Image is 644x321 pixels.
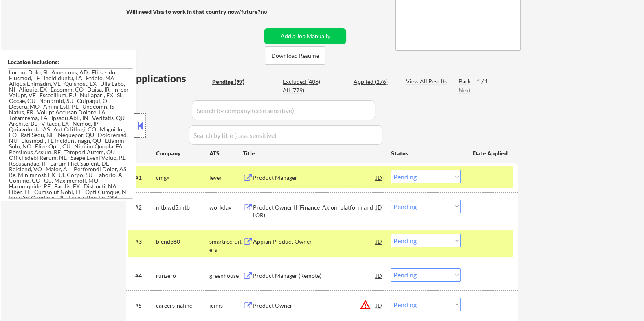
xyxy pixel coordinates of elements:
div: Appian Product Owner [253,238,376,246]
div: icims [209,301,242,310]
div: All (779) [283,86,323,94]
div: Product Owner [253,301,376,310]
div: Title [242,149,383,157]
div: runzero [156,272,209,280]
div: Applied (276) [353,78,394,86]
div: lever [209,174,242,182]
div: mtb.wd5.mtb [156,203,209,212]
div: Product Manager [253,174,376,182]
div: ATS [209,149,242,157]
div: JD [375,298,383,312]
div: Back [458,77,471,85]
div: cmgx [156,174,209,182]
div: JD [375,170,383,185]
div: Location Inclusions: [8,58,133,66]
div: Next [458,86,471,94]
div: View All Results [405,77,449,85]
input: Search by company (case sensitive) [192,100,375,120]
div: #5 [135,301,149,310]
div: blend360 [156,238,209,246]
div: JD [375,200,383,214]
div: Product Manager (Remote) [253,272,376,280]
button: Add a Job Manually [264,28,346,44]
div: Company [156,149,209,157]
div: #2 [135,203,149,212]
div: Pending (97) [212,78,253,86]
div: Product Owner II (Finance Axiom platform and LQR) [253,203,376,219]
div: no [260,8,284,16]
button: Download Resume [265,46,325,65]
div: #3 [135,238,149,246]
div: JD [375,234,383,249]
div: 1 / 1 [477,77,495,85]
div: Status [391,146,461,160]
div: JD [375,268,383,283]
div: Applications [128,74,209,83]
strong: Will need Visa to work in that country now/future?: [126,8,262,15]
div: smartrecruiters [209,238,242,253]
div: Date Applied [473,149,508,157]
input: Search by title (case sensitive) [189,125,382,145]
div: careers-nafinc [156,301,209,310]
div: workday [209,203,242,212]
div: greenhouse [209,272,242,280]
button: warning_amber [359,299,371,310]
div: #4 [135,272,149,280]
div: Excluded (406) [283,78,323,86]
